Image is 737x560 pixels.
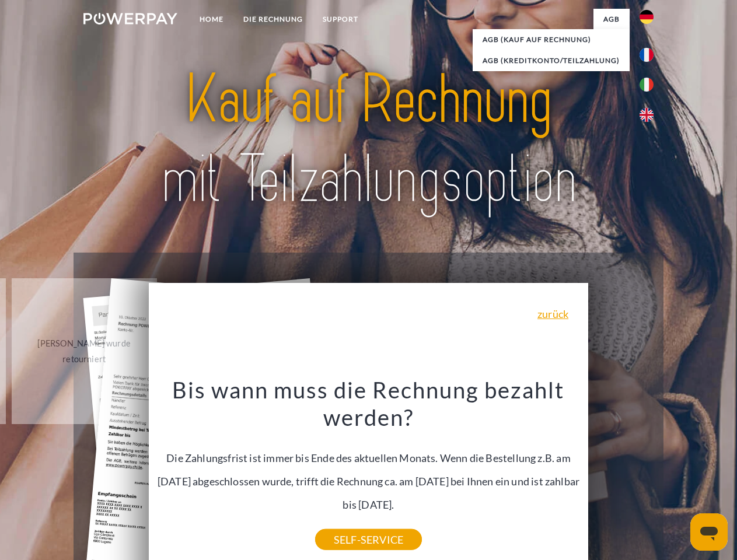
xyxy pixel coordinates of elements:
[233,9,313,30] a: DIE RECHNUNG
[156,376,582,540] div: Die Zahlungsfrist ist immer bis Ende des aktuellen Monats. Wenn die Bestellung z.B. am [DATE] abg...
[190,9,233,30] a: Home
[473,29,630,50] a: AGB (Kauf auf Rechnung)
[315,529,422,550] a: SELF-SERVICE
[83,13,177,24] img: logo-powerpay-white.svg
[156,376,582,432] h3: Bis wann muss die Rechnung bezahlt werden?
[111,56,626,223] img: title-powerpay_de.svg
[640,108,654,122] img: en
[537,309,568,319] a: zurück
[313,9,368,30] a: SUPPORT
[640,78,654,92] img: it
[640,10,654,24] img: de
[640,48,654,62] img: fr
[690,513,728,551] iframe: Schaltfläche zum Öffnen des Messaging-Fensters
[473,50,630,71] a: AGB (Kreditkonto/Teilzahlung)
[593,9,630,30] a: agb
[19,335,150,367] div: [PERSON_NAME] wurde retourniert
